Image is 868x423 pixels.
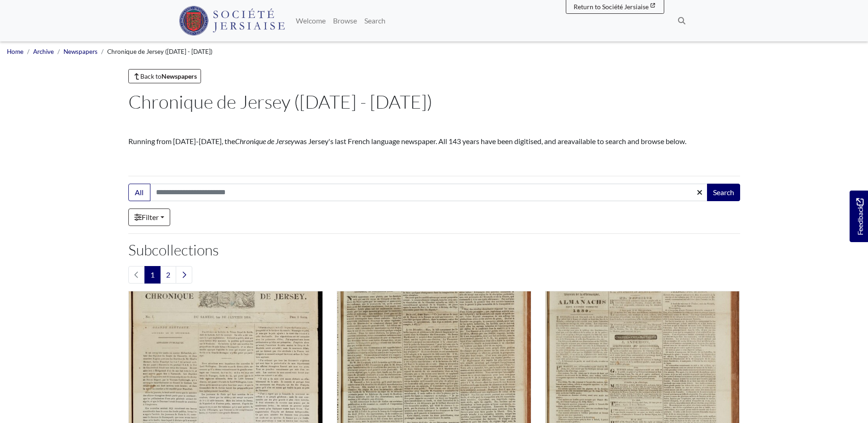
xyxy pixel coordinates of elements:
[850,191,868,242] a: Would you like to provide feedback?
[33,48,54,55] a: Archive
[7,48,23,55] a: Home
[329,12,361,30] a: Browse
[63,48,98,55] a: Newspapers
[144,266,161,284] span: Goto page 1
[176,266,192,284] a: Next page
[128,241,740,259] h2: Subcollections
[128,209,170,226] a: Filter
[574,3,649,11] span: Return to Société Jersiaise
[179,4,285,38] a: Société Jersiaise logo
[128,266,740,284] nav: pagination
[854,198,865,235] span: Feedback
[161,72,197,80] strong: Newspapers
[707,184,740,201] button: Search
[160,266,176,284] a: Goto page 2
[128,136,740,147] p: Running from [DATE]-[DATE], the was Jersey's last French language newspaper. All 143 years have b...
[128,266,145,284] li: Previous page
[235,137,294,145] em: Chronique de Jersey
[292,12,329,30] a: Welcome
[361,12,389,30] a: Search
[179,6,285,35] img: Société Jersiaise
[128,91,740,113] h1: Chronique de Jersey ([DATE] - [DATE])
[107,48,213,55] span: Chronique de Jersey ([DATE] - [DATE])
[150,184,708,201] input: Search this collection...
[128,69,201,83] a: Back toNewspapers
[128,184,150,201] button: All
